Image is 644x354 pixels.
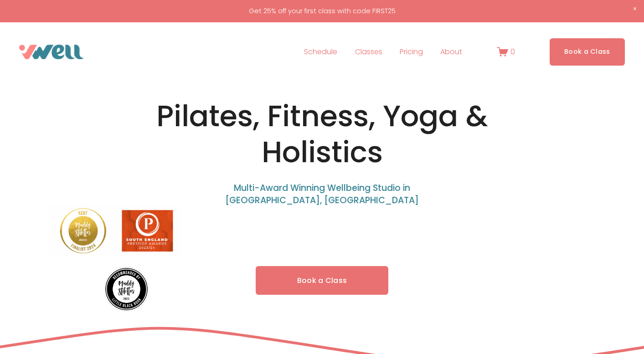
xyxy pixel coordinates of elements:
[510,46,515,57] span: 0
[355,46,382,59] span: Classes
[19,45,84,59] img: VWell
[440,46,462,59] span: About
[355,45,382,59] a: folder dropdown
[225,182,419,206] span: Multi-Award Winning Wellbeing Studio in [GEOGRAPHIC_DATA], [GEOGRAPHIC_DATA]
[440,45,462,59] a: folder dropdown
[304,45,337,59] a: Schedule
[497,46,515,57] a: 0 items in cart
[118,98,526,170] h1: Pilates, Fitness, Yoga & Holistics
[256,266,389,295] a: Book a Class
[550,38,625,65] a: Book a Class
[400,45,423,59] a: Pricing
